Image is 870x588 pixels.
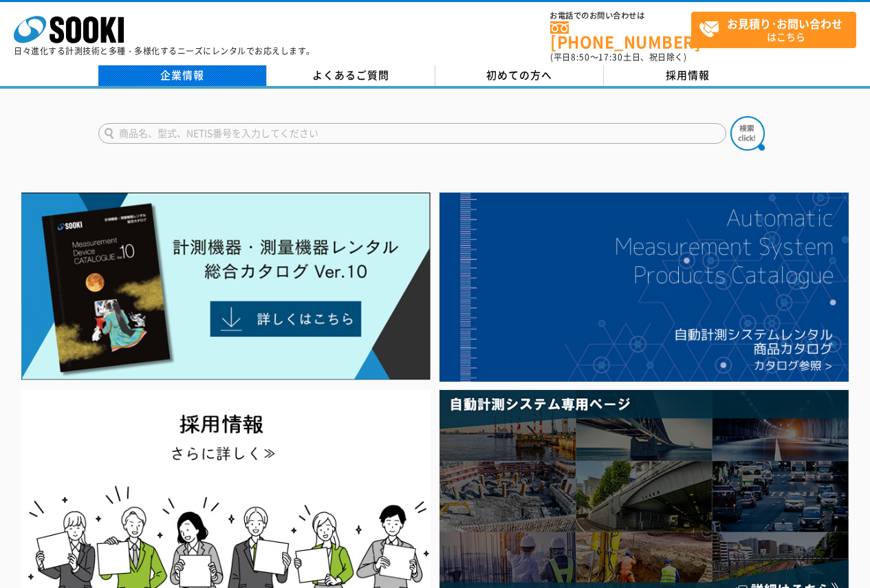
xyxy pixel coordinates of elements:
[439,193,849,382] img: 自動計測システムカタログ
[598,51,623,63] span: 17:30
[571,51,590,63] span: 8:50
[550,21,691,50] a: [PHONE_NUMBER]
[550,12,691,20] span: お電話でのお問い合わせは
[727,15,842,32] strong: お見積り･お問い合わせ
[98,65,267,86] a: 企業情報
[486,67,552,83] span: 初めての方へ
[21,193,431,380] img: Catalog Ver10
[435,65,604,86] a: 初めての方へ
[691,12,856,48] a: お見積り･お問い合わせはこちら
[604,65,772,86] a: 採用情報
[730,116,765,151] img: btn_search.png
[267,65,435,86] a: よくあるご質問
[699,12,856,47] span: はこちら
[14,47,315,55] p: 日々進化する計測技術と多種・多様化するニーズにレンタルでお応えします。
[98,123,726,144] input: 商品名、型式、NETIS番号を入力してください
[550,51,686,63] span: (平日 ～ 土日、祝日除く)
